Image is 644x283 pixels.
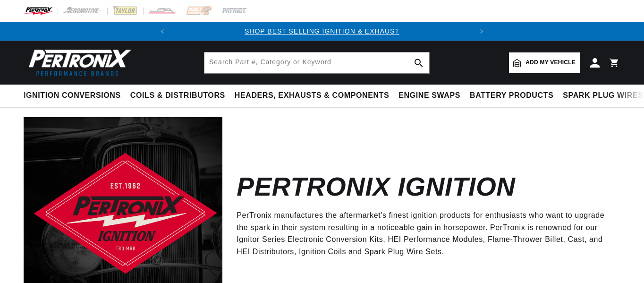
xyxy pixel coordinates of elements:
span: Coils & Distributors [130,91,225,101]
button: Translation missing: en.sections.announcements.next_announcement [472,22,491,41]
span: Headers, Exhausts & Components [235,91,389,101]
summary: Engine Swaps [394,85,465,107]
input: Search Part #, Category or Keyword [204,52,429,73]
img: Pertronix [24,46,132,79]
div: Announcement [172,26,472,36]
span: Engine Swaps [398,91,460,101]
a: SHOP BEST SELLING IGNITION & EXHAUST [245,27,399,35]
summary: Battery Products [465,85,558,107]
h2: Pertronix Ignition [237,176,515,198]
span: Add my vehicle [525,58,576,67]
summary: Ignition Conversions [24,85,126,107]
a: Add my vehicle [509,52,580,73]
div: 1 of 2 [172,26,472,36]
span: Spark Plug Wires [563,91,643,101]
button: Translation missing: en.sections.announcements.previous_announcement [153,22,172,41]
button: search button [408,52,429,73]
span: Battery Products [470,91,553,101]
span: Ignition Conversions [24,91,121,101]
summary: Coils & Distributors [126,85,230,107]
summary: Headers, Exhausts & Components [230,85,394,107]
p: PerTronix manufactures the aftermarket's finest ignition products for enthusiasts who want to upg... [237,209,606,257]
